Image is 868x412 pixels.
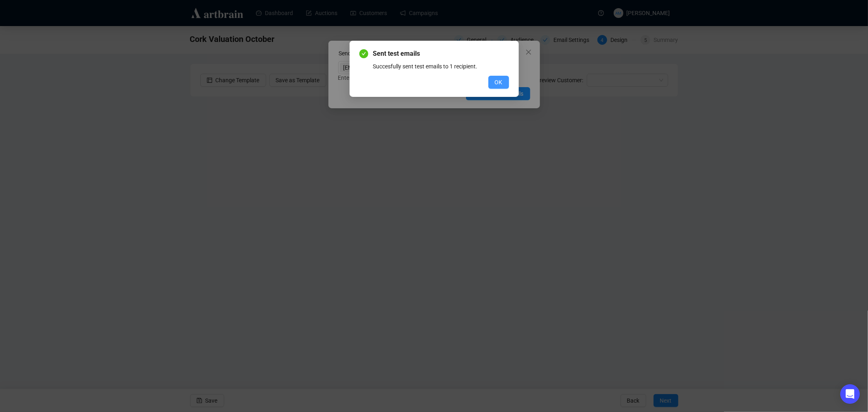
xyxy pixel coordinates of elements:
span: Sent test emails [373,49,509,59]
button: OK [488,76,509,89]
div: Succesfully sent test emails to 1 recipient. [373,62,509,71]
span: OK [495,78,503,87]
div: Open Intercom Messenger [840,384,860,404]
span: check-circle [359,49,368,58]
